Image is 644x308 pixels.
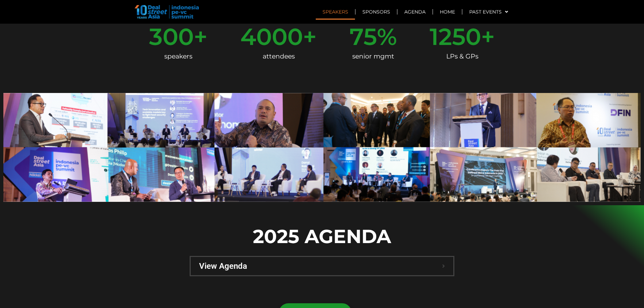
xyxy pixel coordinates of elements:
[430,25,481,48] span: 1250
[240,25,303,48] span: 4000
[190,222,454,251] p: 2025 AGENDA
[194,25,208,48] span: +
[462,4,515,20] a: Past Events
[433,4,462,20] a: Home
[481,25,495,48] span: +
[149,48,208,65] div: speakers
[350,48,397,65] div: senior mgmt
[240,48,317,65] div: attendees
[316,4,355,20] a: Speakers
[430,48,495,65] div: LPs & GPs
[199,262,442,270] span: View Agenda
[356,4,397,20] a: Sponsors
[350,25,377,48] span: 75
[377,25,397,48] span: %
[149,25,194,48] span: 300
[398,4,432,20] a: Agenda
[303,25,317,48] span: +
